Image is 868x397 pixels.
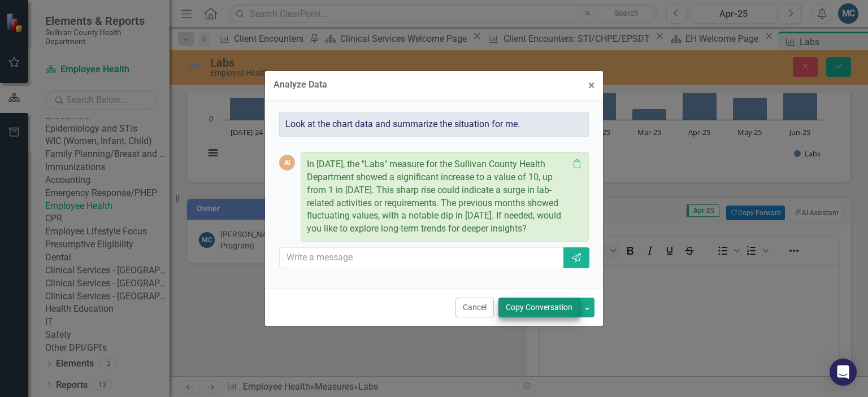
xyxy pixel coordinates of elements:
[279,247,565,268] input: Write a message
[307,158,568,235] p: In [DATE], the "Labs" measure for the Sullivan County Health Department showed a significant incr...
[279,112,589,137] div: Look at the chart data and summarize the situation for me.
[455,298,494,317] button: Cancel
[279,155,295,171] div: AI
[498,298,580,317] button: Copy Conversation
[830,359,857,386] div: Open Intercom Messenger
[274,80,327,90] div: Analyze Data
[588,78,594,92] span: ×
